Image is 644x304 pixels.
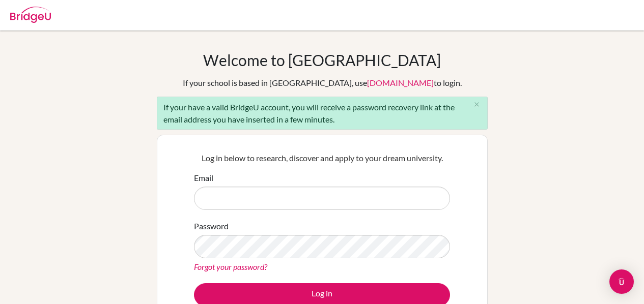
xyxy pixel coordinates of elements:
[473,101,481,108] i: close
[194,152,450,164] p: Log in below to research, discover and apply to your dream university.
[194,262,267,271] a: Forgot your password?
[157,97,488,130] div: If your have a valid BridgeU account, you will receive a password recovery link at the email addr...
[183,77,462,89] div: If your school is based in [GEOGRAPHIC_DATA], use to login.
[467,97,487,112] button: Close
[194,172,213,184] label: Email
[203,51,441,69] h1: Welcome to [GEOGRAPHIC_DATA]
[609,269,634,294] div: Open Intercom Messenger
[10,7,51,23] img: Bridge-U
[367,78,434,87] a: [DOMAIN_NAME]
[194,220,229,232] label: Password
